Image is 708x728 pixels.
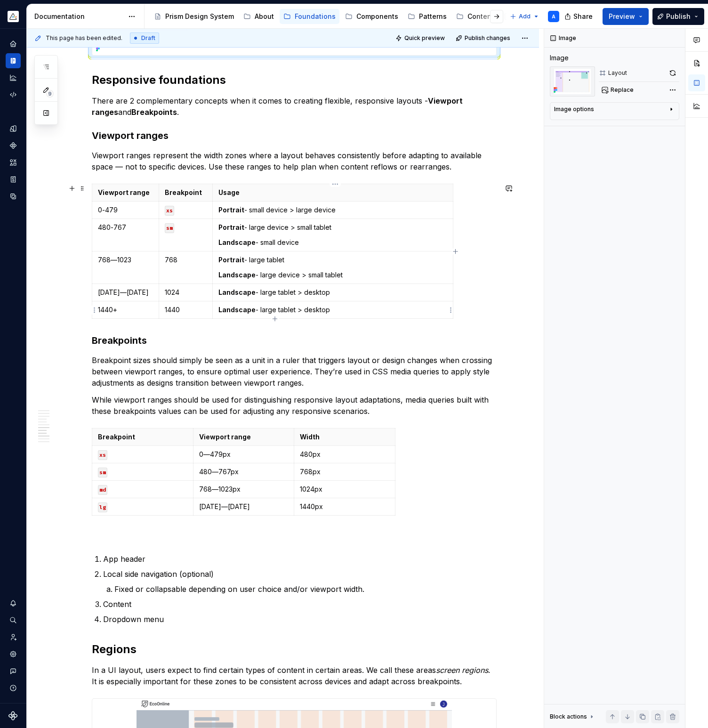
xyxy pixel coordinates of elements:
p: [DATE]—[DATE] [98,288,153,297]
a: Patterns [404,9,451,24]
p: 1440 [165,305,207,315]
button: Replace [599,83,638,97]
p: 480—767px [199,467,289,477]
span: Publish changes [465,34,510,42]
a: Data sources [6,189,21,204]
strong: Portrait [218,223,244,231]
span: Preview [609,12,635,21]
a: Analytics [6,70,21,85]
span: Share [573,12,593,21]
div: Page tree [150,7,505,26]
p: Fixed or collapsable depending on user choice and/or viewport width. [114,583,497,595]
em: screen regions [436,665,488,675]
button: Publish [652,8,704,25]
a: Code automation [6,87,21,102]
span: 9 [46,90,54,97]
div: Patterns [419,12,447,21]
div: Content [467,12,494,21]
p: Breakpoint [165,188,207,197]
p: Content [103,599,497,610]
div: Components [356,12,398,21]
div: About [255,12,274,21]
p: 0-479 [98,205,153,215]
a: Supernova Logo [8,711,18,720]
code: sm [165,223,174,233]
code: md [98,485,107,495]
strong: Width [300,433,320,441]
div: Image [550,53,569,63]
img: 933d721a-f27f-49e1-b294-5bdbb476d662.png [8,11,19,22]
div: Home [6,36,21,51]
p: 1024 [165,288,207,297]
p: App header [103,553,497,565]
a: Prism Design System [150,9,238,24]
code: sm [98,468,107,477]
a: Components [6,138,21,153]
span: Replace [611,86,634,94]
button: Contact support [6,663,21,679]
p: There are 2 complementary concepts when it comes to creating flexible, responsive layouts - and . [92,95,497,118]
strong: Viewport range [199,433,251,441]
p: 768—1023 [98,255,153,265]
p: While viewport ranges should be used for distinguishing responsive layout adaptations, media quer... [92,394,497,417]
p: - small device > large device [218,205,447,215]
div: A [552,13,555,20]
a: Components [341,9,402,24]
p: In a UI layout, users expect to find certain types of content in certain areas. We call these are... [92,664,497,687]
p: Breakpoint sizes should simply be seen as a unit in a ruler that triggers layout or design change... [92,355,497,388]
a: Content [452,9,498,24]
div: Image options [554,105,594,113]
p: Local side navigation (optional) [103,568,497,580]
div: Assets [6,155,21,170]
p: 480-767 [98,223,153,232]
button: Search ⌘K [6,613,21,628]
span: Add [519,13,531,20]
p: 1440px [300,502,389,511]
a: About [240,9,278,24]
div: Layout [608,69,627,77]
button: Share [560,8,599,25]
button: Notifications [6,596,21,611]
p: - small device [218,238,447,247]
p: Dropdown menu [103,614,497,625]
p: - large tablet > desktop [218,305,447,315]
strong: Portrait [218,206,244,214]
p: - large device > small tablet [218,270,447,280]
button: Quick preview [393,32,449,45]
strong: Breakpoints [131,107,177,117]
span: Draft [141,34,155,42]
h2: Regions [92,642,497,657]
strong: Usage [218,188,240,196]
strong: Landscape [218,288,256,296]
strong: Landscape [218,271,256,279]
p: - large tablet > desktop [218,288,447,297]
p: [DATE]—[DATE] [199,502,289,511]
button: Preview [603,8,649,25]
p: 480px [300,450,389,459]
div: Block actions [550,713,587,720]
a: Storybook stories [6,172,21,187]
button: Publish changes [453,32,515,45]
p: - large device > small tablet [218,223,447,232]
h3: Viewport ranges [92,129,497,142]
strong: Landscape [218,306,256,314]
code: lg [98,502,107,512]
a: Foundations [280,9,339,24]
div: Foundations [295,12,336,21]
a: Documentation [6,53,21,68]
div: Invite team [6,630,21,645]
p: 1440+ [98,305,153,315]
p: Viewport ranges represent the width zones where a layout behaves consistently before adapting to ... [92,150,497,172]
a: Design tokens [6,121,21,136]
a: Settings [6,647,21,662]
p: 0—479px [199,450,289,459]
